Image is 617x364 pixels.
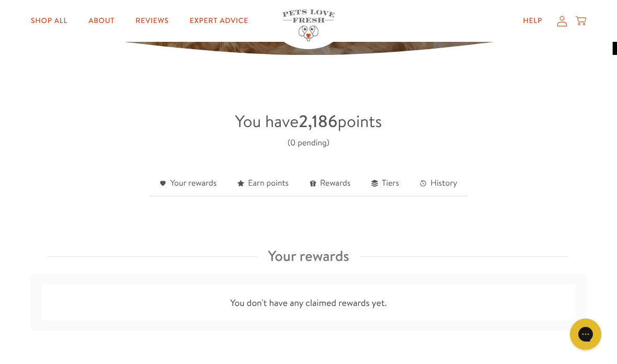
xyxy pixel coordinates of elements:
a: Reviews [127,10,177,31]
h3: Your rewards [268,244,349,269]
a: Shop All [22,10,76,31]
iframe: Gorgias live chat messenger [565,315,607,354]
div: You don't have any claimed rewards yet. [31,274,586,332]
div: (0 pending) [288,136,329,150]
a: History [409,171,467,197]
a: Help [515,10,551,31]
a: Rewards [299,171,361,197]
a: Your rewards [149,171,227,197]
a: Expert Advice [181,10,257,31]
a: Earn points [227,171,299,197]
strong: 2,186 [299,110,337,133]
a: About [80,10,123,31]
img: Pets Love Fresh [282,9,335,41]
a: Tiers [361,171,409,197]
span: You have points [235,110,382,133]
